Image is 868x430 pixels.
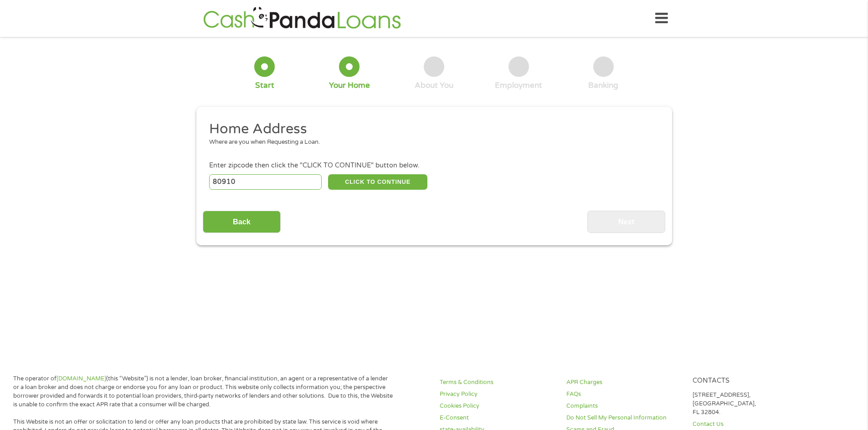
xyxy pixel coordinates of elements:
[495,81,542,91] div: Employment
[693,377,808,385] h4: Contacts
[566,390,682,399] a: FAQs
[566,378,682,387] a: APR Charges
[566,402,682,410] a: Complaints
[415,81,453,91] div: About You
[440,390,555,399] a: Privacy Policy
[588,81,618,91] div: Banking
[56,375,106,382] a: [DOMAIN_NAME]
[328,174,427,190] button: CLICK TO CONTINUE
[440,378,555,387] a: Terms & Conditions
[587,211,665,233] input: Next
[255,81,274,91] div: Start
[209,120,652,138] h2: Home Address
[200,5,404,31] img: GetLoanNow Logo
[693,420,808,429] a: Contact Us
[209,161,658,171] div: Enter zipcode then click the "CLICK TO CONTINUE" button below.
[440,414,555,422] a: E-Consent
[693,391,808,417] p: [STREET_ADDRESS], [GEOGRAPHIC_DATA], FL 32804.
[440,402,555,410] a: Cookies Policy
[566,414,682,422] a: Do Not Sell My Personal Information
[203,211,281,233] input: Back
[329,81,370,91] div: Your Home
[13,374,393,409] p: The operator of (this “Website”) is not a lender, loan broker, financial institution, an agent or...
[209,138,652,147] div: Where are you when Requesting a Loan.
[209,174,322,190] input: Enter Zipcode (e.g 01510)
